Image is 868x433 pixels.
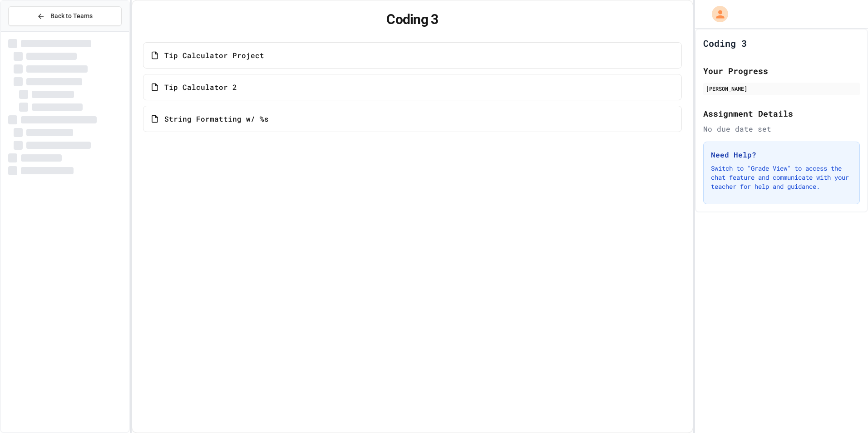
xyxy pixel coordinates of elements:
h1: Coding 3 [703,37,747,49]
span: Back to Teams [50,11,93,21]
h1: Coding 3 [143,11,682,28]
button: Back to Teams [8,6,122,26]
span: Tip Calculator Project [164,50,264,61]
a: Tip Calculator Project [143,42,682,69]
p: Switch to "Grade View" to access the chat feature and communicate with your teacher for help and ... [711,164,852,191]
a: String Formatting w/ %s [143,106,682,132]
h2: Assignment Details [703,107,860,120]
div: No due date set [703,123,860,134]
div: My Account [702,4,730,25]
h3: Need Help? [711,149,852,160]
span: String Formatting w/ %s [164,113,269,124]
h2: Your Progress [703,64,860,77]
a: Tip Calculator 2 [143,74,682,100]
span: Tip Calculator 2 [164,82,237,93]
div: [PERSON_NAME] [706,84,857,93]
